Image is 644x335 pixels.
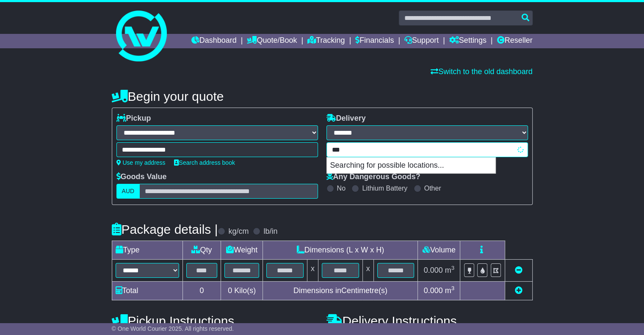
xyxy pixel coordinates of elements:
[327,158,495,174] p: Searching for possible locations...
[515,266,522,274] a: Remove this item
[424,184,441,192] label: Other
[449,34,486,48] a: Settings
[228,227,249,236] label: kg/cm
[116,159,166,166] a: Use my address
[431,67,532,76] a: Switch to the old dashboard
[191,34,237,48] a: Dashboard
[497,34,532,48] a: Reseller
[174,159,235,166] a: Search address book
[424,286,443,295] span: 0.000
[112,325,234,332] span: © One World Courier 2025. All rights reserved.
[263,241,418,260] td: Dimensions (L x W x H)
[182,282,221,300] td: 0
[263,282,418,300] td: Dimensions in Centimetre(s)
[221,282,263,300] td: Kilo(s)
[362,184,407,192] label: Lithium Battery
[355,34,394,48] a: Financials
[112,241,182,260] td: Type
[221,241,263,260] td: Weight
[116,172,167,182] label: Goods Value
[112,282,182,300] td: Total
[326,314,533,328] h4: Delivery Instructions
[307,260,318,282] td: x
[404,34,439,48] a: Support
[362,260,373,282] td: x
[228,286,232,295] span: 0
[116,184,140,199] label: AUD
[515,286,522,295] a: Add new item
[112,314,318,328] h4: Pickup Instructions
[326,114,366,123] label: Delivery
[112,89,533,103] h4: Begin your quote
[451,285,455,291] sup: 3
[112,222,218,236] h4: Package details |
[116,114,151,123] label: Pickup
[326,172,420,182] label: Any Dangerous Goods?
[424,266,443,274] span: 0.000
[337,184,345,192] label: No
[451,265,455,271] sup: 3
[307,34,345,48] a: Tracking
[445,286,455,295] span: m
[182,241,221,260] td: Qty
[263,227,277,236] label: lb/in
[418,241,460,260] td: Volume
[326,142,528,157] typeahead: Please provide city
[445,266,455,274] span: m
[247,34,297,48] a: Quote/Book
